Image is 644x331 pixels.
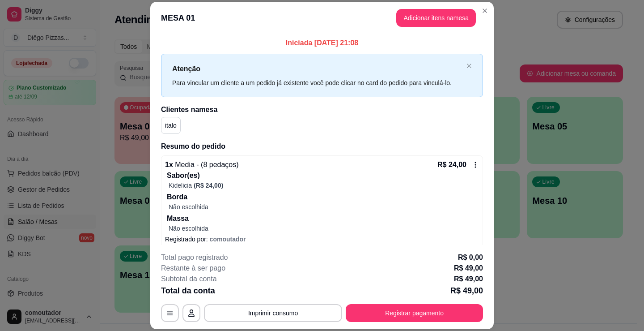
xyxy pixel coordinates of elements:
[466,63,472,69] span: close
[169,202,479,211] p: Não escolhida
[167,170,479,181] p: Sabor(es)
[161,284,215,297] p: Total da conta
[204,304,342,322] button: Imprimir consumo
[454,274,483,284] p: R$ 49,00
[161,104,483,115] h2: Clientes na mesa
[165,159,239,170] p: 1 x
[169,224,479,233] p: Não escolhida
[161,38,483,48] p: Iniciada [DATE] 21:08
[450,284,483,297] p: R$ 49,00
[165,121,177,130] p: italo
[150,2,494,34] header: MESA 01
[346,304,483,322] button: Registrar pagamento
[194,181,223,190] p: (R$ 24,00)
[172,63,463,74] p: Atenção
[458,252,483,263] p: R$ 0,00
[161,263,225,274] p: Restante à ser pago
[167,192,479,202] p: Borda
[454,263,483,274] p: R$ 49,00
[173,161,239,168] span: Media - (8 pedaços)
[396,9,476,27] button: Adicionar itens namesa
[161,274,217,284] p: Subtotal da conta
[437,159,466,170] p: R$ 24,00
[210,236,246,243] span: comoutador
[165,235,479,244] p: Registrado por:
[466,63,472,69] button: close
[478,4,492,18] button: Close
[169,181,192,190] p: Kidelicia
[167,213,479,224] p: Massa
[161,141,483,152] h2: Resumo do pedido
[172,78,463,88] div: Para vincular um cliente a um pedido já existente você pode clicar no card do pedido para vinculá...
[161,252,228,263] p: Total pago registrado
